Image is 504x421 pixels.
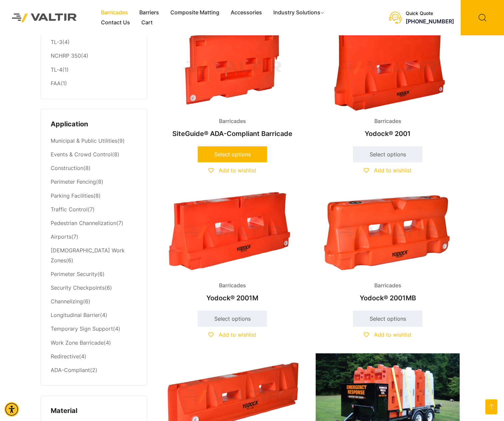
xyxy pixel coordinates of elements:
a: Add to wishlist [364,331,412,338]
li: (8) [51,162,137,175]
a: [DEMOGRAPHIC_DATA] Work Zones [51,247,125,264]
a: Work Zone Barricade [51,339,104,346]
a: Construction [51,165,83,171]
a: Cart [136,18,158,28]
li: (4) [51,322,137,336]
a: Security Checkpoints [51,284,105,291]
a: Add to wishlist [208,331,256,338]
img: Barricades [316,25,460,111]
a: Barriers [134,8,165,18]
li: (2) [51,363,137,375]
div: Quick Quote [406,11,454,16]
li: (7) [51,203,137,216]
li: (4) [51,36,137,49]
div: Accessibility Menu [4,402,19,417]
li: (7) [51,230,137,244]
a: Select options for “Yodock® 2001MB” [353,311,422,327]
li: (4) [51,350,137,363]
li: (1) [51,77,137,89]
a: TL-3 [51,39,62,45]
a: Barricades [95,8,134,18]
a: Channelizing [51,298,83,305]
img: Barricades [160,25,304,111]
h2: SiteGuide® ADA-Compliant Barricade [160,126,304,141]
h2: Yodock® 2001MB [316,291,460,305]
span: Add to wishlist [219,331,256,338]
li: (4) [51,309,137,322]
a: Open this option [485,399,497,414]
li: (7) [51,216,137,230]
a: NCHRP 350 [51,52,81,59]
a: Add to wishlist [208,167,256,174]
a: Contact Us [95,18,136,28]
a: Parking Facilities [51,192,93,199]
span: Barricades [214,281,251,291]
a: Traffic Control [51,206,88,213]
a: ADA-Compliant [51,367,90,373]
a: BarricadesYodock® 2001MB [316,189,460,305]
li: (6) [51,267,137,281]
span: Add to wishlist [374,167,412,174]
a: Select options for “Yodock® 2001” [353,146,422,162]
a: Add to wishlist [364,167,412,174]
a: call (888) 496-3625 [406,18,454,25]
a: Redirective [51,353,79,360]
h4: Application [51,119,137,129]
li: (1) [51,63,137,77]
a: Perimeter Fencing [51,178,96,185]
a: Temporary Sign Support [51,325,113,332]
a: Industry Solutions [268,8,331,18]
h2: Yodock® 2001M [160,291,304,305]
a: Perimeter Security [51,271,97,277]
a: BarricadesYodock® 2001M [160,189,304,305]
a: BarricadesYodock® 2001 [316,25,460,141]
a: FAA [51,80,61,87]
span: Barricades [369,116,406,126]
li: (4) [51,336,137,350]
img: Barricades [160,189,304,275]
img: An orange plastic barrier with openings, designed for traffic control or safety purposes. [316,189,460,275]
li: (6) [51,281,137,295]
span: Add to wishlist [219,167,256,174]
li: (9) [51,134,137,148]
li: (4) [51,49,137,63]
h2: Yodock® 2001 [316,126,460,141]
a: Composite Matting [165,8,225,18]
a: Pedestrian Channelization [51,220,116,226]
img: Valtir Rentals [5,7,84,29]
a: Accessories [225,8,268,18]
a: Municipal & Public Utilities [51,137,117,144]
li: (6) [51,295,137,309]
span: Barricades [369,281,406,291]
a: Select options for “Yodock® 2001M” [198,311,267,327]
span: Add to wishlist [374,331,412,338]
li: (6) [51,244,137,267]
a: BarricadesSiteGuide® ADA-Compliant Barricade [160,25,304,141]
a: Airports [51,233,71,240]
li: (8) [51,148,137,162]
a: Events & Crowd Control [51,151,112,158]
h4: Material [51,406,137,416]
a: Longitudinal Barrier [51,312,100,318]
a: Select options for “SiteGuide® ADA-Compliant Barricade” [198,146,267,162]
a: TL-4 [51,66,62,73]
li: (8) [51,189,137,203]
span: Barricades [214,116,251,126]
li: (8) [51,175,137,189]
